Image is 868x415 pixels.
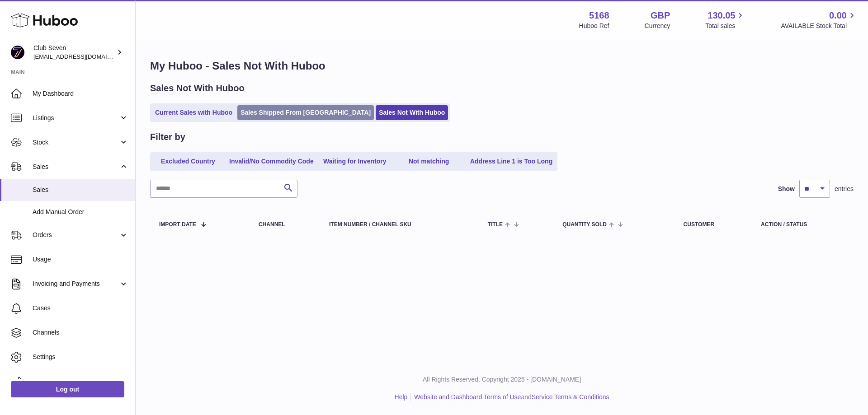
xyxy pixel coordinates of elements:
[33,114,119,122] span: Listings
[150,59,854,73] h1: My Huboo - Sales Not With Huboo
[33,186,128,194] span: Sales
[152,154,224,169] a: Excluded Country
[781,9,857,30] a: 0.00 AVAILABLE Stock Total
[33,44,115,61] div: Club Seven
[152,105,236,120] a: Current Sales with Huboo
[11,46,24,59] img: info@wearclubseven.com
[781,22,857,30] span: AVAILABLE Stock Total
[411,393,609,401] li: and
[761,222,844,228] div: Action / Status
[705,22,745,30] span: Total sales
[150,131,185,143] h2: Filter by
[393,154,465,169] a: Not matching
[33,328,128,337] span: Channels
[150,82,245,94] h2: Sales Not With Huboo
[33,280,119,288] span: Invoicing and Payments
[705,9,745,30] a: 130.05 Total sales
[259,222,311,228] div: Channel
[159,222,196,228] span: Import date
[684,222,743,228] div: Customer
[835,185,854,193] span: entries
[562,222,607,228] span: Quantity Sold
[33,163,119,171] span: Sales
[651,9,670,22] strong: GBP
[33,377,128,386] span: Returns
[414,393,521,401] a: Website and Dashboard Terms of Use
[33,89,128,98] span: My Dashboard
[467,154,556,169] a: Address Line 1 is Too Long
[33,138,119,147] span: Stock
[33,353,128,361] span: Settings
[488,222,503,228] span: Title
[33,208,128,216] span: Add Manual Order
[33,255,128,264] span: Usage
[579,22,609,30] div: Huboo Ref
[33,53,133,60] span: [EMAIL_ADDRESS][DOMAIN_NAME]
[33,304,128,312] span: Cases
[589,9,609,22] strong: 5168
[708,9,735,22] span: 130.05
[33,231,119,239] span: Orders
[226,154,317,169] a: Invalid/No Commodity Code
[143,375,861,384] p: All Rights Reserved. Copyright 2025 - [DOMAIN_NAME]
[11,381,124,397] a: Log out
[532,393,609,401] a: Service Terms & Conditions
[645,22,670,30] div: Currency
[829,9,847,22] span: 0.00
[237,105,374,120] a: Sales Shipped From [GEOGRAPHIC_DATA]
[778,185,795,193] label: Show
[329,222,470,228] div: Item Number / Channel SKU
[319,154,391,169] a: Waiting for Inventory
[395,393,408,401] a: Help
[376,105,448,120] a: Sales Not With Huboo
